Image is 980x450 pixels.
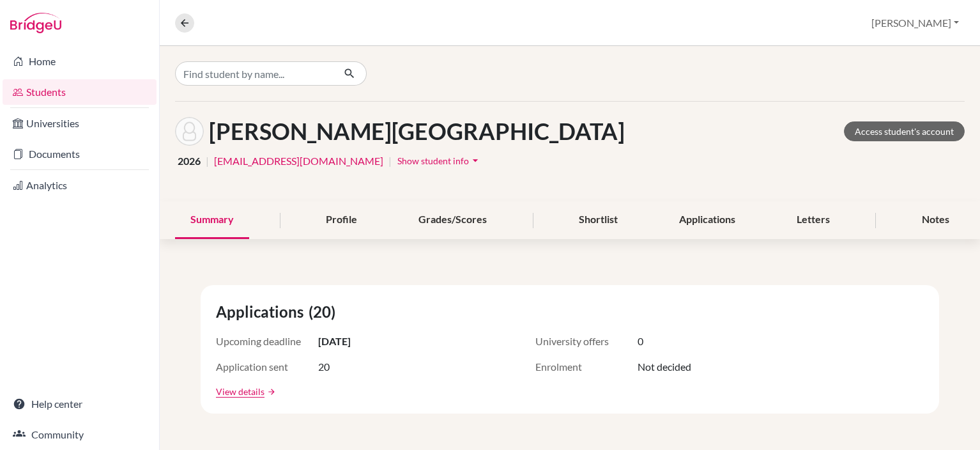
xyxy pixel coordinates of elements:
[3,422,157,447] a: Community
[318,334,351,349] span: [DATE]
[866,11,965,35] button: [PERSON_NAME]
[214,153,383,169] a: [EMAIL_ADDRESS][DOMAIN_NAME]
[3,49,157,74] a: Home
[397,151,482,171] button: Show student infoarrow_drop_down
[175,61,333,86] input: Find student by name...
[535,334,638,349] span: University offers
[535,359,638,375] span: Enrolment
[664,201,751,239] div: Applications
[907,201,965,239] div: Notes
[318,359,330,375] span: 20
[178,153,201,169] span: 2026
[844,121,965,141] a: Access student's account
[264,387,276,396] a: arrow_forward
[216,359,318,375] span: Application sent
[781,201,845,239] div: Letters
[216,385,264,398] a: View details
[388,153,392,169] span: |
[310,201,372,239] div: Profile
[397,155,469,166] span: Show student info
[209,118,625,145] h1: [PERSON_NAME][GEOGRAPHIC_DATA]
[403,201,502,239] div: Grades/Scores
[563,201,633,239] div: Shortlist
[3,391,157,417] a: Help center
[309,300,341,323] span: (20)
[175,117,204,146] img: Eo Stojadinovic's avatar
[175,201,249,239] div: Summary
[216,334,318,349] span: Upcoming deadline
[638,334,643,349] span: 0
[216,300,309,323] span: Applications
[206,153,209,169] span: |
[10,13,61,33] img: Bridge-U
[3,79,157,105] a: Students
[3,141,157,167] a: Documents
[638,359,691,375] span: Not decided
[3,111,157,136] a: Universities
[469,154,482,167] i: arrow_drop_down
[3,173,157,198] a: Analytics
